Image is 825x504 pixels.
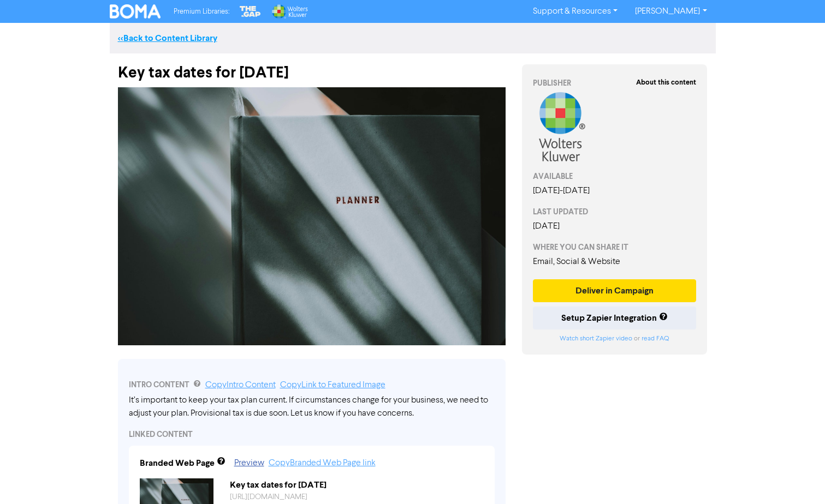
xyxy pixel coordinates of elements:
[533,334,697,344] div: or
[129,429,495,440] div: LINKED CONTENT
[626,3,715,20] a: [PERSON_NAME]
[234,459,264,467] a: Preview
[533,242,697,253] div: WHERE YOU CAN SHARE IT
[271,4,308,19] img: Wolters Kluwer
[129,379,495,392] div: INTRO CONTENT
[222,478,492,491] div: Key tax dates for [DATE]
[110,4,161,19] img: BOMA Logo
[533,307,697,329] button: Setup Zapier Integration
[205,381,276,389] a: Copy Intro Content
[533,171,697,182] div: AVAILABLE
[533,206,697,218] div: LAST UPDATED
[533,184,697,197] div: [DATE] - [DATE]
[533,77,697,89] div: PUBLISHER
[269,459,376,467] a: Copy Branded Web Page link
[230,493,307,501] a: [URL][DOMAIN_NAME]
[533,255,697,268] div: Email, Social & Website
[238,4,262,19] img: The Gap
[642,335,669,342] a: read FAQ
[280,381,385,389] a: Copy Link to Featured Image
[129,394,495,420] div: It’s important to keep your tax plan current. If circumstances change for your business, we need ...
[688,386,825,504] iframe: Chat Widget
[524,3,626,20] a: Support & Resources
[140,457,215,470] div: Branded Web Page
[222,491,492,503] div: https://public2.bomamarketing.com/cp/2NBoT8FLgspKfaus0xqbOT?sa=pEpNHgFw
[533,279,697,302] button: Deliver in Campaign
[533,220,697,233] div: [DATE]
[174,8,229,15] span: Premium Libraries:
[118,33,217,44] a: <<Back to Content Library
[118,53,506,82] div: Key tax dates for [DATE]
[636,78,696,87] strong: About this content
[560,335,632,342] a: Watch short Zapier video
